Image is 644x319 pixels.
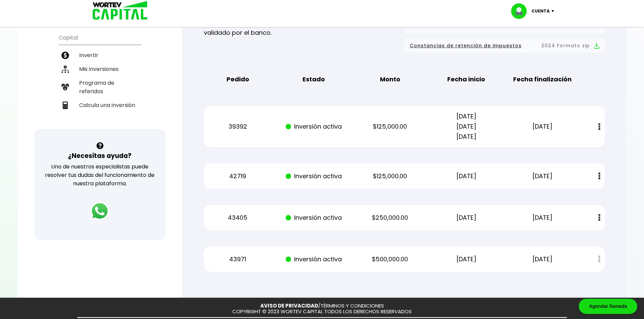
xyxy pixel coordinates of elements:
div: Agendar llamada [579,299,637,314]
p: 42719 [206,171,270,181]
p: [DATE] [510,122,575,132]
p: $500,000.00 [358,254,422,264]
p: [DATE] [434,171,498,181]
button: Constancias de retención de impuestos2024 Formato zip [410,42,599,50]
p: Cuenta [531,6,550,16]
img: inversiones-icon.6695dc30.svg [62,65,69,73]
img: invertir-icon.b3b967d7.svg [62,52,69,59]
span: Constancias de retención de impuestos [410,42,522,50]
p: Inversión activa [282,254,346,264]
p: [DATE] [434,254,498,264]
p: [DATE] [510,254,575,264]
b: Estado [303,74,325,84]
p: / [260,303,384,309]
p: Inversión activa [282,213,346,223]
b: Fecha inicio [447,74,485,84]
a: Mis inversiones [59,62,141,76]
p: Uno de nuestros especialistas puede resolver tus dudas del funcionamiento de nuestra plataforma. [43,162,157,188]
img: profile-image [511,3,531,19]
p: [DATE] [DATE] [DATE] [434,111,498,142]
p: [DATE] [434,213,498,223]
ul: Capital [59,30,141,129]
p: $125,000.00 [358,171,422,181]
img: icon-down [550,10,559,12]
h3: ¿Necesitas ayuda? [68,151,132,161]
img: logos_whatsapp-icon.242b2217.svg [90,202,109,220]
a: Calcula una inversión [59,98,141,112]
img: calculadora-icon.17d418c4.svg [62,102,69,109]
b: Fecha finalización [513,74,572,84]
p: $250,000.00 [358,213,422,223]
img: recomiendanos-icon.9b8e9327.svg [62,83,69,91]
p: COPYRIGHT © 2023 WORTEV CAPITAL TODOS LOS DERECHOS RESERVADOS [232,309,412,315]
a: Programa de referidos [59,76,141,98]
a: AVISO DE PRIVACIDAD [260,302,318,309]
a: TÉRMINOS Y CONDICIONES [320,302,384,309]
p: 43405 [206,213,270,223]
b: Monto [380,74,400,84]
p: Inversión activa [282,122,346,132]
p: Inversión activa [282,171,346,181]
p: $125,000.00 [358,122,422,132]
p: 43971 [206,254,270,264]
p: [DATE] [510,171,575,181]
a: Invertir [59,48,141,62]
p: 39392 [206,122,270,132]
b: Pedido [226,74,249,84]
p: [DATE] [510,213,575,223]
